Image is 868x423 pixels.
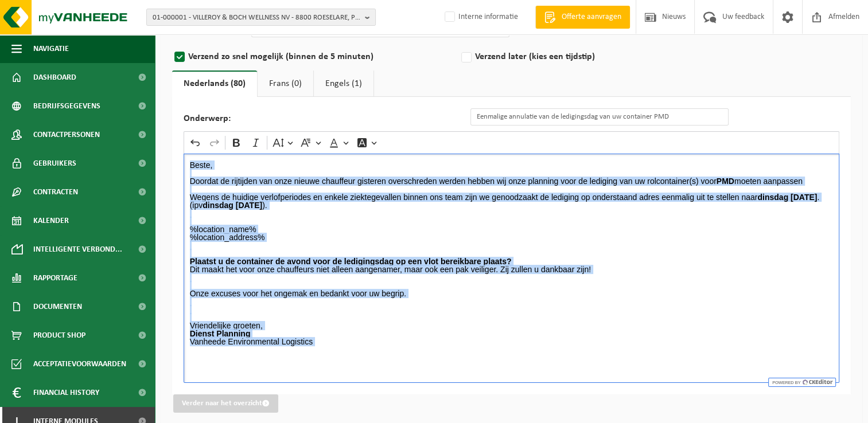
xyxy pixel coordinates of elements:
span: Rapportage [33,264,77,292]
a: Engels (1) [314,70,373,97]
span: Navigatie [33,34,69,63]
strong: dinsdag [DATE] [757,193,817,202]
strong: dinsdag [DATE] [203,201,262,210]
p: Vanheede Environmental Logistics [190,330,834,354]
label: Verzend later (kies een tijdstip) [459,49,746,65]
span: Kalender [33,206,69,235]
div: Rich Text Editor. Editing area: main. Press Alt+0 for help. [184,154,839,383]
strong: PMD [717,177,734,186]
label: Interne informatie [442,9,518,26]
span: 01-000001 - VILLEROY & BOCH WELLNESS NV - 8800 ROESELARE, POPULIERSTRAAT 1 [153,9,360,26]
span: Documenten [33,292,82,321]
span: Acceptatievoorwaarden [33,350,126,378]
span: Dashboard [33,63,76,92]
span: Offerte aanvragen [559,11,624,23]
p: Beste, Doordat de rijtijden van onze nieuwe chauffeur gisteren overschreden werden hebben wij onz... [190,161,834,330]
button: Verder naar het overzicht [173,394,278,413]
div: Editor toolbar [184,132,839,154]
strong: Dienst Planning [190,329,251,338]
a: Frans (0) [258,70,313,97]
button: 01-000001 - VILLEROY & BOCH WELLNESS NV - 8800 ROESELARE, POPULIERSTRAAT 1 [146,9,376,26]
span: Gebruikers [33,149,76,178]
span: Product Shop [33,321,85,350]
label: Verzend zo snel mogelijk (binnen de 5 minuten) [172,49,459,65]
span: Intelligente verbond... [33,235,122,264]
strong: Plaatst u de container de avond voor de ledigingsdag op een vlot bereikbare plaats? [190,257,512,266]
span: Contracten [33,178,78,206]
label: Onderwerp: [184,114,470,126]
span: Bedrijfsgegevens [33,92,100,120]
span: Powered by [771,380,800,385]
input: Geef hier het onderwerp van de e-mail in. [470,108,729,126]
a: Nederlands (80) [172,70,257,97]
span: Contactpersonen [33,120,100,149]
a: Offerte aanvragen [535,6,630,29]
span: Financial History [33,378,99,407]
